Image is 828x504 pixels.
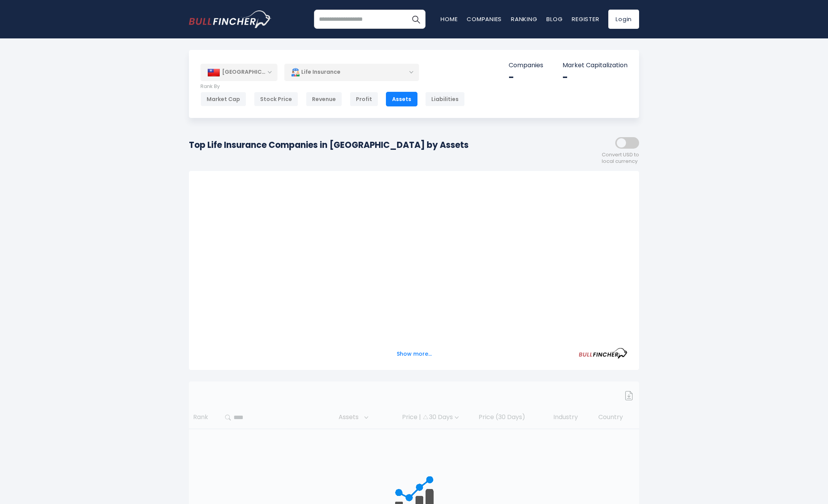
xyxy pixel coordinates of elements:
[200,83,465,90] p: Rank By
[467,15,502,23] a: Companies
[509,71,543,83] div: -
[200,64,277,81] div: [GEOGRAPHIC_DATA]
[386,92,417,106] div: Assets
[608,10,639,29] a: Login
[189,139,469,151] h1: Top Life Insurance Companies in [GEOGRAPHIC_DATA] by Assets
[254,92,298,106] div: Stock Price
[350,92,378,106] div: Profit
[189,10,272,28] img: bullfincher logo
[572,15,599,23] a: Register
[189,10,272,28] a: Go to homepage
[392,348,436,360] button: Show more...
[602,152,639,165] span: Convert USD to local currency
[441,15,457,23] a: Home
[563,61,628,70] p: Market Capitalization
[511,15,537,23] a: Ranking
[563,71,628,83] div: -
[406,10,426,29] button: Search
[425,92,465,106] div: Liabilities
[306,92,342,106] div: Revenue
[284,63,419,81] div: Life Insurance
[546,15,563,23] a: Blog
[509,61,543,70] p: Companies
[200,92,246,106] div: Market Cap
